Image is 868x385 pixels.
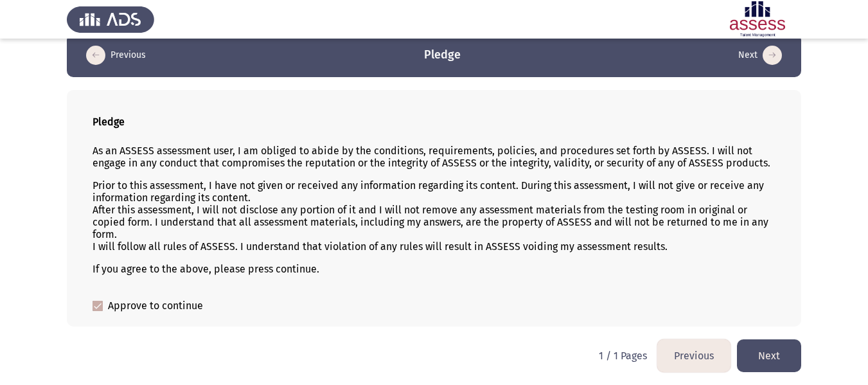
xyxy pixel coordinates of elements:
b: Pledge [93,116,125,128]
button: load previous page [82,45,150,66]
p: Prior to this assessment, I have not given or received any information regarding its content. Dur... [93,179,775,253]
span: Approve to continue [108,298,203,314]
p: If you agree to the above, please press continue. [93,263,775,275]
p: 1 / 1 Pages [599,350,647,362]
button: load next page [734,45,786,66]
button: load next page [737,339,801,372]
h3: Pledge [424,47,461,63]
button: load previous page [657,339,731,372]
img: Assess Talent Management logo [67,1,154,37]
p: As an ASSESS assessment user, I am obliged to abide by the conditions, requirements, policies, an... [93,145,775,169]
img: Assessment logo of ASSESS English Language Assessment (3 Module) (Ad - IB) [714,1,801,37]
